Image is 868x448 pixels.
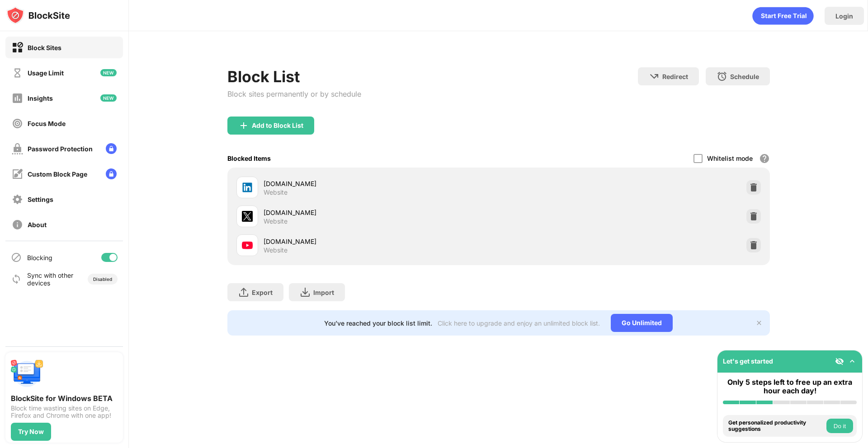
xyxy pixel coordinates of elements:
img: insights-off.svg [12,93,23,104]
img: customize-block-page-off.svg [12,168,23,180]
div: Insights [28,94,53,102]
img: settings-off.svg [12,194,23,205]
img: new-icon.svg [100,69,117,76]
img: block-on.svg [12,42,23,53]
img: favicons [242,240,253,251]
div: Disabled [93,276,112,282]
img: sync-icon.svg [11,274,22,285]
img: focus-off.svg [12,118,23,129]
div: [DOMAIN_NAME] [264,208,499,217]
img: favicons [242,211,253,222]
div: Get personalized productivity suggestions [728,420,824,433]
div: Focus Mode [28,120,66,127]
div: Block sites permanently or by schedule [227,89,361,98]
div: About [28,221,47,229]
div: Settings [28,196,53,203]
div: Let's get started [723,357,773,365]
div: Block List [227,67,361,86]
img: password-protection-off.svg [12,143,23,154]
img: favicons [242,182,253,193]
div: animation [752,7,814,25]
div: Block Sites [28,44,61,51]
div: Redirect [662,73,688,80]
img: push-desktop.svg [11,358,43,390]
div: Only 5 steps left to free up an extra hour each day! [723,378,857,395]
div: Add to Block List [252,122,303,129]
div: Sync with other devices [27,271,74,287]
div: Password Protection [28,145,93,153]
img: time-usage-off.svg [12,67,23,79]
div: [DOMAIN_NAME] [264,179,499,188]
div: Schedule [730,73,759,80]
div: Custom Block Page [28,170,87,178]
img: eye-not-visible.svg [835,357,844,366]
img: lock-menu.svg [106,143,117,154]
div: Whitelist mode [707,154,753,162]
div: BlockSite for Windows BETA [11,394,118,403]
div: Try Now [18,428,44,435]
div: Login [835,12,853,20]
div: Export [252,289,273,296]
div: Website [264,217,288,225]
div: Blocking [27,254,52,261]
div: Website [264,188,288,196]
div: Block time wasting sites on Edge, Firefox and Chrome with one app! [11,405,118,419]
div: You’ve reached your block list limit. [324,319,432,327]
div: Click here to upgrade and enjoy an unlimited block list. [438,319,600,327]
img: new-icon.svg [100,94,117,102]
img: blocking-icon.svg [11,252,22,263]
img: lock-menu.svg [106,168,117,179]
div: Import [313,289,334,296]
div: Blocked Items [227,154,271,162]
img: about-off.svg [12,219,23,230]
img: logo-blocksite.svg [6,6,70,24]
div: Usage Limit [28,69,64,77]
div: [DOMAIN_NAME] [264,237,499,246]
div: Website [264,246,288,254]
img: x-button.svg [755,319,763,327]
div: Go Unlimited [611,314,673,332]
img: omni-setup-toggle.svg [848,357,857,366]
button: Do it [826,419,853,433]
